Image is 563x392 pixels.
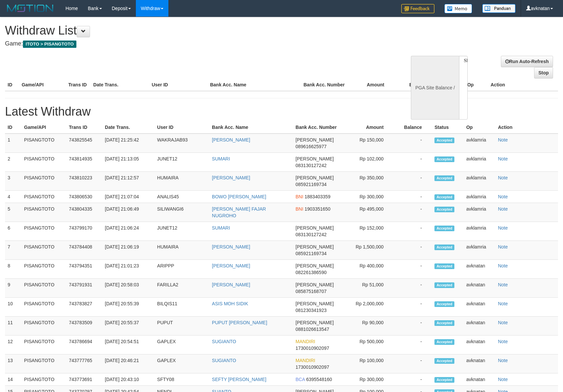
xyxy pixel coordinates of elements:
td: - [394,191,432,203]
td: avklamria [464,134,496,153]
td: 8 [5,260,22,279]
span: [PERSON_NAME] [296,263,334,268]
a: [PERSON_NAME] [212,175,250,180]
th: Date Trans. [91,79,149,91]
td: - [394,373,432,386]
span: 1730010902097 [296,345,329,351]
td: PISANGTOTO [22,279,66,298]
td: Rp 300,000 [348,373,394,386]
td: 743804335 [66,203,102,222]
td: Rp 1,500,000 [348,241,394,260]
td: 6 [5,222,22,241]
span: Accepted [434,156,454,162]
td: Rp 102,000 [348,153,394,172]
td: 7 [5,241,22,260]
td: avklamria [464,222,496,241]
td: PISANGTOTO [22,191,66,203]
a: Note [498,156,508,161]
td: PISANGTOTO [22,203,66,222]
td: avklamria [464,191,496,203]
td: [DATE] 21:12:57 [102,172,154,191]
td: 743773691 [66,373,102,386]
th: Op [464,121,496,134]
td: Rp 350,000 [348,172,394,191]
th: Game/API [19,79,66,91]
td: PISANGTOTO [22,373,66,386]
td: Rp 100,000 [348,354,394,373]
td: WAKRAJAB93 [154,134,209,153]
td: [DATE] 21:01:23 [102,260,154,279]
span: [PERSON_NAME] [296,282,334,287]
td: PISANGTOTO [22,153,66,172]
td: [DATE] 21:06:49 [102,203,154,222]
span: [PERSON_NAME] [296,301,334,306]
td: 743799170 [66,222,102,241]
a: BOWO [PERSON_NAME] [212,194,266,199]
span: [PERSON_NAME] [296,156,334,161]
th: ID [5,79,19,91]
a: SUGIANTO [212,339,236,344]
img: Button%20Memo.svg [444,4,472,13]
th: User ID [154,121,209,134]
td: 3 [5,172,22,191]
span: Accepted [434,377,454,383]
a: SUMARI [212,156,230,161]
td: - [394,172,432,191]
th: Balance [394,121,432,134]
span: Accepted [434,301,454,307]
td: [DATE] 20:54:51 [102,336,154,354]
td: [DATE] 21:25:42 [102,134,154,153]
span: 085921169734 [296,251,327,256]
td: PISANGTOTO [22,241,66,260]
span: BCA [296,377,305,382]
span: BNI [296,194,303,199]
th: Action [495,121,558,134]
td: avknatan [464,279,496,298]
span: [PERSON_NAME] [296,175,334,180]
span: 089616625977 [296,144,327,149]
td: 743794351 [66,260,102,279]
td: 743786694 [66,336,102,354]
th: Date Trans. [102,121,154,134]
span: MANDIRI [296,339,315,344]
th: Action [488,79,558,91]
td: PISANGTOTO [22,172,66,191]
span: BNI [296,206,303,212]
span: Accepted [434,175,454,181]
td: [DATE] 20:43:10 [102,373,154,386]
h4: Game: [5,41,369,47]
td: [DATE] 20:55:39 [102,298,154,317]
td: Rp 495,000 [348,203,394,222]
td: PISANGTOTO [22,134,66,153]
th: Bank Acc. Number [301,79,348,91]
th: User ID [149,79,208,91]
td: 743825545 [66,134,102,153]
td: GAPLEX [154,336,209,354]
img: panduan.png [482,4,516,13]
th: Op [465,79,488,91]
span: Accepted [434,138,454,143]
td: [DATE] 20:46:21 [102,354,154,373]
td: avknatan [464,336,496,354]
td: PUPUT [154,317,209,336]
td: Rp 300,000 [348,191,394,203]
td: 743791931 [66,279,102,298]
td: SFTY08 [154,373,209,386]
span: Accepted [434,226,454,231]
td: 9 [5,279,22,298]
td: 743783509 [66,317,102,336]
span: 081230341923 [296,308,327,313]
th: Trans ID [66,121,102,134]
th: Balance [394,79,437,91]
td: BILQIS11 [154,298,209,317]
td: [DATE] 21:07:04 [102,191,154,203]
span: 082261386590 [296,270,327,275]
a: Run Auto-Refresh [501,56,553,67]
a: Note [498,358,508,363]
a: Note [498,282,508,287]
td: avknatan [464,260,496,279]
span: 0881026613547 [296,327,329,332]
td: Rp 500,000 [348,336,394,354]
td: - [394,260,432,279]
td: PISANGTOTO [22,336,66,354]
